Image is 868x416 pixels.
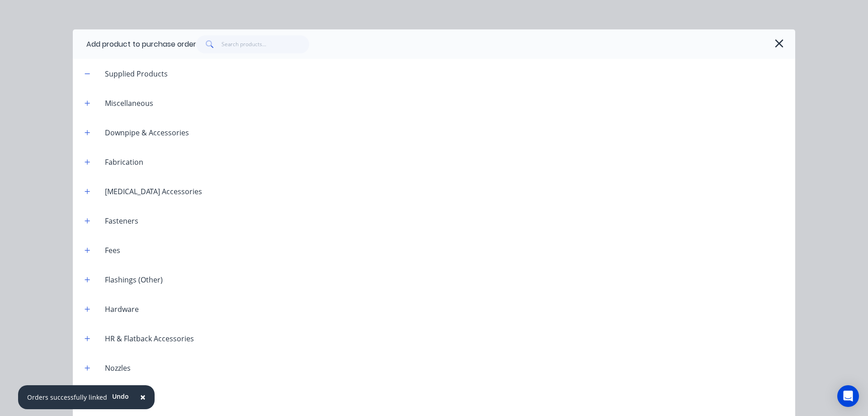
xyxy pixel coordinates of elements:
div: Fasteners [98,215,146,226]
div: HR & Flatback Accessories [98,333,201,344]
div: Hardware [98,304,146,315]
div: Orders successfully linked [27,392,107,402]
div: Miscellaneous [98,98,160,109]
div: Add product to purchase order [86,39,196,50]
div: Fees [98,245,127,256]
button: Undo [107,390,134,403]
div: Supplied Products [98,68,175,79]
div: Open Intercom Messenger [837,385,859,407]
button: Close [131,387,155,408]
div: Flashings (Other) [98,274,170,285]
div: [MEDICAL_DATA] Accessories [98,186,209,197]
div: Fabrication [98,157,151,167]
div: Nozzles [98,363,138,373]
span: × [140,391,146,403]
div: Downpipe & Accessories [98,127,196,138]
input: Search products... [222,35,310,53]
